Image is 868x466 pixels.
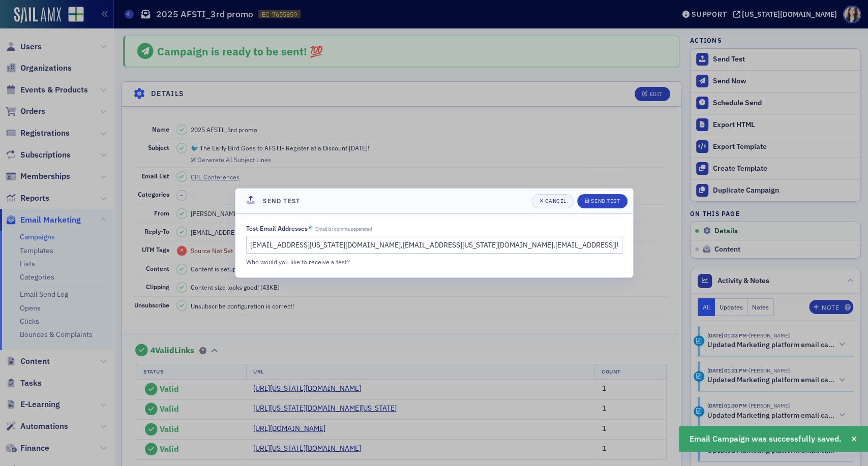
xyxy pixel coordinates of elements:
span: Email(s) comma seperated [315,226,372,232]
button: Send Test [577,194,627,208]
div: Who would you like to receive a test? [246,257,588,266]
span: Email Campaign was successfully saved. [690,433,842,445]
div: Test Email Addresses [246,225,308,232]
div: Send Test [591,198,620,204]
abbr: This field is required [308,225,312,232]
h4: Send Test [263,196,300,205]
button: Cancel [532,194,574,208]
div: Cancel [545,198,566,204]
